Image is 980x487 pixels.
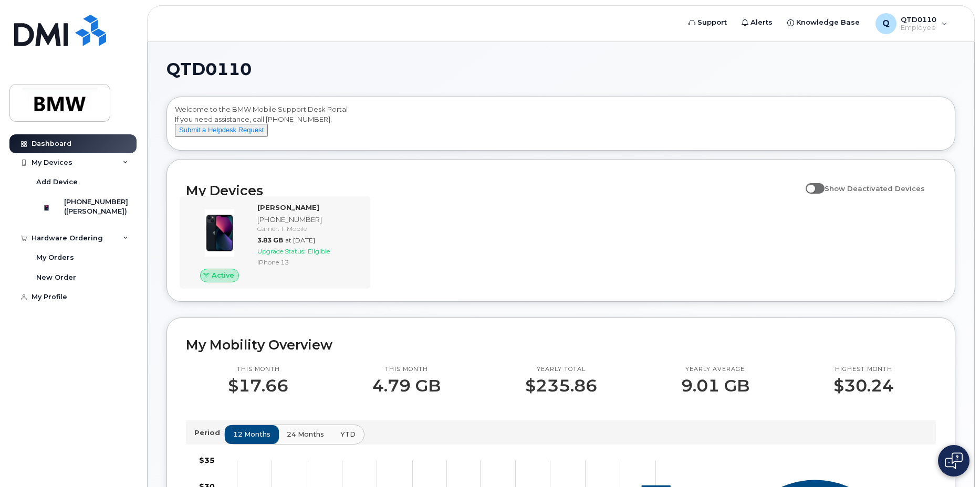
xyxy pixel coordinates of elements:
[212,270,234,280] span: Active
[525,365,597,374] p: Yearly total
[287,429,324,439] span: 24 months
[257,215,360,225] div: [PHONE_NUMBER]
[175,125,268,134] a: Submit a Helpdesk Request
[175,124,268,137] button: Submit a Helpdesk Request
[285,236,315,244] span: at [DATE]
[257,247,306,255] span: Upgrade Status:
[194,208,245,258] img: image20231002-3703462-1ig824h.jpeg
[199,456,215,465] tspan: $35
[340,429,356,439] span: YTD
[806,178,814,187] input: Show Deactivated Devices
[186,337,936,353] h2: My Mobility Overview
[186,183,800,198] h2: My Devices
[525,376,597,395] p: $235.86
[257,236,283,244] span: 3.83 GB
[308,247,330,255] span: Eligible
[228,376,288,395] p: $17.66
[372,376,441,395] p: 4.79 GB
[166,61,252,77] span: QTD0110
[833,376,894,395] p: $30.24
[945,452,963,469] img: Open chat
[175,104,947,146] div: Welcome to the BMW Mobile Support Desk Portal If you need assistance, call [PHONE_NUMBER].
[257,258,360,267] div: iPhone 13
[372,365,441,374] p: This month
[681,376,749,395] p: 9.01 GB
[257,224,360,233] div: Carrier: T-Mobile
[825,184,925,193] span: Show Deactivated Devices
[194,428,224,438] p: Period
[228,365,288,374] p: This month
[186,203,364,282] a: Active[PERSON_NAME][PHONE_NUMBER]Carrier: T-Mobile3.83 GBat [DATE]Upgrade Status:EligibleiPhone 13
[257,203,319,211] strong: [PERSON_NAME]
[681,365,749,374] p: Yearly average
[833,365,894,374] p: Highest month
